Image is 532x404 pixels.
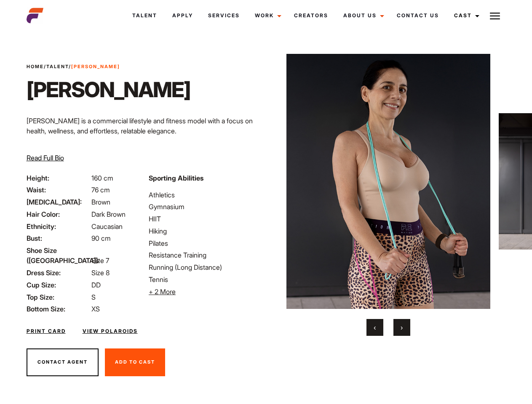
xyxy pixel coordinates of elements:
[91,174,113,182] span: 160 cm
[27,153,64,163] button: Read Full Bio
[27,185,90,195] span: Waist:
[91,186,110,194] span: 76 cm
[91,256,109,265] span: Size 7
[46,64,69,69] a: Talent
[91,281,101,289] span: DD
[91,305,100,313] span: XS
[27,154,64,162] span: Read Full Bio
[401,323,403,332] span: Next
[149,274,261,284] li: Tennis
[247,4,286,27] a: Work
[83,327,138,335] a: View Polaroids
[149,202,261,212] li: Gymnasium
[336,4,389,27] a: About Us
[27,197,90,207] span: [MEDICAL_DATA]:
[27,77,190,102] h1: [PERSON_NAME]
[91,234,111,242] span: 90 cm
[149,190,261,200] li: Athletics
[27,280,90,290] span: Cup Size:
[27,327,66,335] a: Print Card
[389,4,446,27] a: Contact Us
[27,173,90,183] span: Height:
[27,304,90,314] span: Bottom Size:
[27,7,43,24] img: cropped-aefm-brand-fav-22-square.png
[149,287,176,296] span: + 2 More
[91,268,110,277] span: Size 8
[286,4,336,27] a: Creators
[125,4,165,27] a: Talent
[446,4,484,27] a: Cast
[149,250,261,260] li: Resistance Training
[27,64,44,69] a: Home
[27,233,90,243] span: Bust:
[115,359,155,365] span: Add To Cast
[91,222,123,231] span: Caucasian
[27,209,90,219] span: Hair Color:
[149,262,261,272] li: Running (Long Distance)
[91,198,110,206] span: Brown
[27,268,90,278] span: Dress Size:
[165,4,201,27] a: Apply
[27,292,90,302] span: Top Size:
[27,143,261,173] p: Through her modeling and wellness brand, HEAL, she inspires others on their wellness journeys—cha...
[149,214,261,224] li: HIIT
[374,323,376,332] span: Previous
[91,293,96,301] span: S
[27,63,120,70] span: / /
[490,11,500,21] img: Burger icon
[27,348,99,376] button: Contact Agent
[149,238,261,248] li: Pilates
[27,116,261,136] p: [PERSON_NAME] is a commercial lifestyle and fitness model with a focus on health, wellness, and e...
[105,348,165,376] button: Add To Cast
[27,221,90,231] span: Ethnicity:
[27,245,90,266] span: Shoe Size ([GEOGRAPHIC_DATA]):
[71,64,120,69] strong: [PERSON_NAME]
[149,174,203,182] strong: Sporting Abilities
[91,210,126,218] span: Dark Brown
[149,226,261,236] li: Hiking
[201,4,247,27] a: Services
